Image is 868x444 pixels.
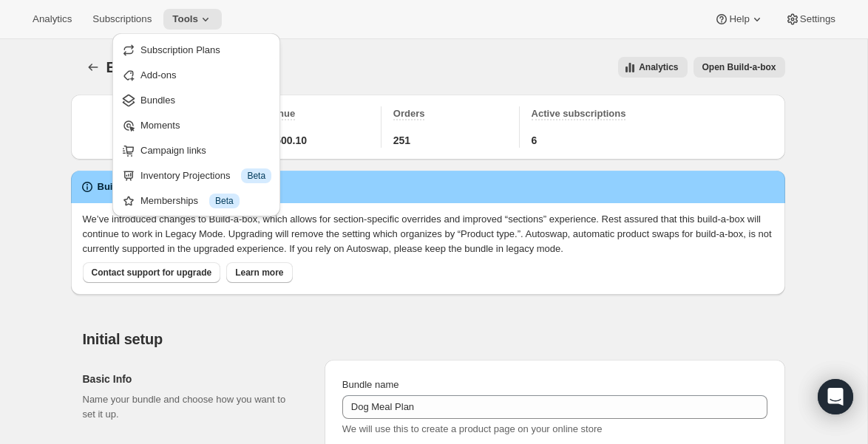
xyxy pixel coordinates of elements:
[140,95,175,106] span: Bundles
[33,13,72,25] span: Analytics
[117,88,276,112] button: Bundles
[140,44,220,55] span: Subscription Plans
[92,267,212,279] span: Contact support for upgrade
[83,330,785,348] h2: Initial setup
[140,194,271,208] div: Memberships
[83,214,772,254] span: We’ve introduced changes to Build-a-box, which allows for section-specific overrides and improved...
[163,9,222,30] button: Tools
[24,9,81,30] button: Analytics
[342,423,603,434] span: We will use this to create a product page on your online store
[83,262,221,283] button: Contact support for upgrade
[117,138,276,162] button: Campaign links
[117,188,276,212] button: Memberships
[532,108,626,119] span: Active subscriptions
[705,9,773,30] button: Help
[92,13,152,25] span: Subscriptions
[172,13,198,25] span: Tools
[117,113,276,137] button: Moments
[247,170,265,182] span: Beta
[532,133,538,148] span: 6
[226,262,292,283] button: Learn more
[776,9,844,30] button: Settings
[393,133,410,148] span: 251
[140,69,176,81] span: Add-ons
[83,372,301,386] h2: Basic Info
[84,9,160,30] button: Subscriptions
[694,57,785,78] button: View links to open the build-a-box on the online store
[83,57,104,78] button: Bundles
[215,195,234,207] span: Beta
[800,13,835,25] span: Settings
[117,163,276,187] button: Inventory Projections
[140,168,271,183] div: Inventory Projections
[117,38,276,61] button: Subscription Plans
[117,63,276,86] button: Add-ons
[639,61,678,73] span: Analytics
[342,395,767,419] input: ie. Smoothie box
[98,180,211,194] h2: Build-a-box legacy mode
[729,13,749,25] span: Help
[235,267,283,279] span: Learn more
[140,120,180,131] span: Moments
[818,379,853,414] div: Open Intercom Messenger
[618,57,687,78] button: View all analytics related to this specific bundles, within certain timeframes
[393,108,425,119] span: Orders
[342,379,399,390] span: Bundle name
[140,145,206,156] span: Campaign links
[83,392,301,422] p: Name your bundle and choose how you want to set it up.
[702,61,776,73] span: Open Build-a-box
